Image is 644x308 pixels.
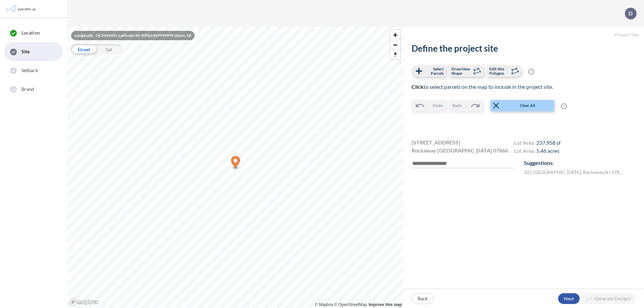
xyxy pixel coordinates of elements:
[390,30,400,40] button: Zoom in
[524,159,636,167] p: Suggestions:
[629,10,633,16] p: D
[433,103,443,109] span: Undo
[21,67,38,74] span: Setback
[412,138,460,146] span: [STREET_ADDRESS]
[369,302,402,307] a: Improve this map
[489,67,509,75] span: Edit Site Polygon
[412,83,424,90] b: Click
[490,100,554,111] button: Clear All
[315,302,333,307] a: Mapbox
[514,139,560,147] h4: Lot Area:
[5,3,38,15] img: Parafin
[528,69,534,75] span: ?
[412,43,636,54] h2: Define the project site
[418,295,428,302] p: Back
[404,27,644,43] h5: Project Site
[71,44,96,54] div: Street
[390,50,400,59] button: Reset bearing to north
[451,67,471,75] span: Draw New Shape
[231,156,240,170] div: Map marker
[67,27,404,308] canvas: Map
[71,31,195,40] div: Longitude: -74.5496101 Latitude: 40.90962469999999 Zoom: 16
[412,83,553,90] span: to select parcels on the map to include in the project site.
[561,103,567,109] span: ?
[501,103,553,109] span: Clear All
[449,100,484,111] button: Redo
[21,86,35,93] span: Brand
[21,48,30,55] span: Site
[412,293,434,304] button: Back
[558,293,580,304] button: Next
[514,147,560,156] h4: Lot Area:
[452,103,462,109] span: Redo
[21,29,40,36] span: Location
[390,40,400,50] button: Zoom out
[536,147,559,154] span: 5.46 acres
[536,139,560,146] span: 237,958 sf
[334,302,367,307] a: OpenStreetMap
[69,298,99,306] a: Mapbox homepage
[412,100,446,111] button: Undo
[524,169,625,176] label: 321 [GEOGRAPHIC_DATA] , Rockaway , NJ 07866 , US
[412,146,508,155] span: Rockaway [GEOGRAPHIC_DATA] 07866
[424,67,444,75] span: Select Parcels
[96,44,121,54] div: Sat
